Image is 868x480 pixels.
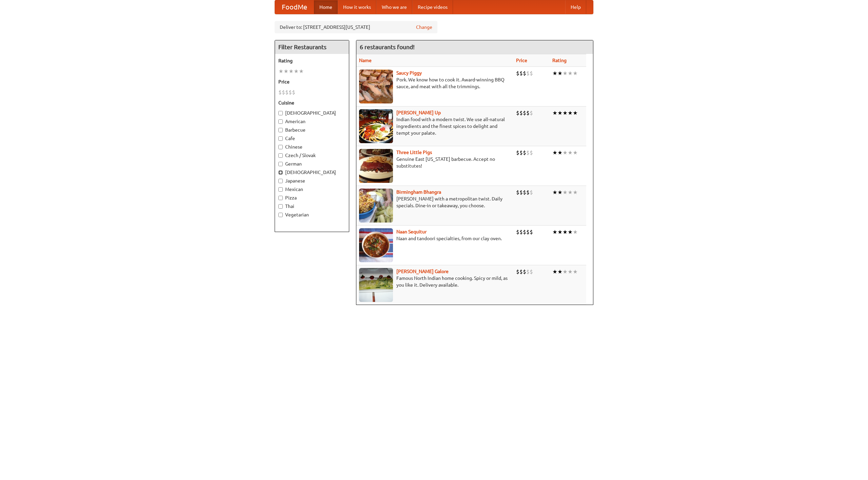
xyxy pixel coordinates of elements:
[278,127,346,133] label: Barbecue
[557,70,563,77] li: ★
[526,228,530,236] li: $
[278,213,283,217] input: Vegetarian
[519,70,523,77] li: $
[396,189,441,195] a: Birmingham Bhangra
[278,118,346,125] label: American
[568,70,573,77] li: ★
[526,189,530,196] li: $
[278,170,283,175] input: [DEMOGRAPHIC_DATA]
[563,109,568,117] li: ★
[552,149,557,156] li: ★
[530,149,533,156] li: $
[526,70,530,77] li: $
[359,76,511,90] p: Pork. We know how to cook it. Award-winning BBQ sauce, and meat with all the trimmings.
[278,152,346,159] label: Czech / Slovak
[275,40,349,54] h4: Filter Restaurants
[563,189,568,196] li: ★
[396,229,427,234] b: Naan Sequitur
[526,109,530,117] li: $
[552,109,557,117] li: ★
[563,70,568,77] li: ★
[516,58,527,63] a: Price
[552,70,557,77] li: ★
[412,0,453,14] a: Recipe videos
[275,0,314,14] a: FoodMe
[523,228,526,236] li: $
[516,109,519,117] li: $
[359,189,393,223] img: bhangra.jpg
[557,109,563,117] li: ★
[519,189,523,196] li: $
[568,109,573,117] li: ★
[299,68,304,75] li: ★
[278,78,346,85] h5: Price
[278,135,346,142] label: Cafe
[573,189,578,196] li: ★
[314,0,338,14] a: Home
[359,109,393,143] img: curryup.jpg
[278,186,346,193] label: Mexican
[519,109,523,117] li: $
[278,204,283,209] input: Thai
[278,68,283,75] li: ★
[523,189,526,196] li: $
[557,189,563,196] li: ★
[573,228,578,236] li: ★
[523,149,526,156] li: $
[278,196,283,200] input: Pizza
[552,268,557,275] li: ★
[530,109,533,117] li: $
[526,149,530,156] li: $
[278,89,282,96] li: $
[278,57,346,64] h5: Rating
[278,99,346,106] h5: Cuisine
[573,268,578,275] li: ★
[563,268,568,275] li: ★
[563,149,568,156] li: ★
[278,211,346,218] label: Vegetarian
[396,150,432,155] a: Three Little Pigs
[359,156,511,169] p: Genuine East [US_STATE] barbecue. Accept no substitutes!
[278,203,346,210] label: Thai
[516,189,519,196] li: $
[573,149,578,156] li: ★
[526,268,530,275] li: $
[523,268,526,275] li: $
[552,228,557,236] li: ★
[359,149,393,183] img: littlepigs.jpg
[359,58,372,63] a: Name
[568,228,573,236] li: ★
[523,109,526,117] li: $
[568,268,573,275] li: ★
[278,143,346,150] label: Chinese
[359,195,511,209] p: [PERSON_NAME] with a metropolitan twist. Daily specials. Dine-in or takeaway, you choose.
[292,89,295,96] li: $
[275,21,437,33] div: Deliver to: [STREET_ADDRESS][US_STATE]
[530,189,533,196] li: $
[278,169,346,176] label: [DEMOGRAPHIC_DATA]
[289,89,292,96] li: $
[278,160,346,167] label: German
[283,68,289,75] li: ★
[516,228,519,236] li: $
[359,70,393,103] img: saucy.jpg
[519,228,523,236] li: $
[557,228,563,236] li: ★
[359,275,511,288] p: Famous North Indian home cooking. Spicy or mild, as you like it. Delivery available.
[359,228,393,262] img: naansequitur.jpg
[278,194,346,201] label: Pizza
[396,269,449,274] b: [PERSON_NAME] Galore
[338,0,376,14] a: How it works
[396,70,422,76] a: Saucy Piggy
[516,149,519,156] li: $
[519,149,523,156] li: $
[519,268,523,275] li: $
[360,44,415,50] ng-pluralize: 6 restaurants found!
[278,162,283,166] input: German
[557,268,563,275] li: ★
[530,268,533,275] li: $
[396,110,441,115] a: [PERSON_NAME] Up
